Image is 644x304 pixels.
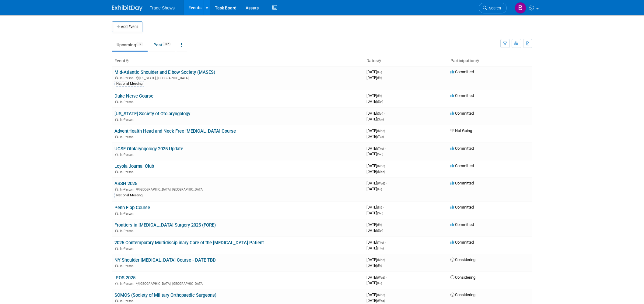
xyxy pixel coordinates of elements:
[378,58,381,63] a: Sort by Start Date
[115,118,118,121] img: In-Person Event
[366,128,387,133] span: [DATE]
[120,118,135,122] span: In-Person
[377,70,382,74] span: (Fri)
[112,21,142,32] button: Add Event
[386,275,387,280] span: -
[114,275,135,281] a: IPOS 2025
[377,299,385,302] span: (Wed)
[115,170,118,173] img: In-Person Event
[114,292,216,298] a: SOMOS (Society of Military Orthopaedic Surgeons)
[163,42,171,46] span: 187
[120,212,135,216] span: In-Person
[114,81,144,87] div: National Meeting
[383,93,384,98] span: -
[120,282,135,286] span: In-Person
[476,58,479,63] a: Sort by Participation Type
[377,223,382,227] span: (Fri)
[450,128,472,133] span: Not Going
[120,76,135,80] span: In-Person
[114,128,236,134] a: AdventHealth Head and Neck Free [MEDICAL_DATA] Course
[366,70,384,74] span: [DATE]
[377,182,385,185] span: (Wed)
[377,129,385,133] span: (Mon)
[487,6,501,10] span: Search
[114,93,153,99] a: Duke Nerve Course
[450,93,474,98] span: Committed
[120,170,135,174] span: In-Person
[120,264,135,268] span: In-Person
[114,146,183,152] a: UCSF Otolaryngology 2025 Update
[450,240,474,245] span: Committed
[114,111,190,116] a: [US_STATE] Society of Otolaryngology
[377,276,385,279] span: (Wed)
[377,147,384,150] span: (Thu)
[115,153,118,156] img: In-Person Event
[377,170,385,173] span: (Mon)
[120,135,135,139] span: In-Person
[114,205,150,210] a: Penn Flap Course
[366,298,385,303] span: [DATE]
[377,118,384,121] span: (Sun)
[479,3,507,13] a: Search
[150,5,175,10] span: Trade Shows
[383,205,384,209] span: -
[450,292,475,297] span: Considering
[377,112,383,115] span: (Sat)
[386,128,387,133] span: -
[450,146,474,151] span: Committed
[366,134,384,139] span: [DATE]
[120,188,135,191] span: In-Person
[125,58,128,63] a: Sort by Event Name
[366,275,387,280] span: [DATE]
[366,169,385,174] span: [DATE]
[366,292,387,297] span: [DATE]
[448,56,532,66] th: Participation
[120,229,135,233] span: In-Person
[114,281,362,286] div: [GEOGRAPHIC_DATA], [GEOGRAPHIC_DATA]
[114,181,137,186] a: ASSH 2025
[115,282,118,285] img: In-Person Event
[377,264,382,267] span: (Fri)
[366,211,383,215] span: [DATE]
[366,263,382,268] span: [DATE]
[385,146,386,151] span: -
[385,240,386,245] span: -
[377,76,382,80] span: (Fri)
[366,257,387,262] span: [DATE]
[366,187,382,191] span: [DATE]
[386,163,387,168] span: -
[366,146,386,151] span: [DATE]
[114,187,362,191] div: [GEOGRAPHIC_DATA], [GEOGRAPHIC_DATA]
[115,76,118,79] img: In-Person Event
[136,42,143,46] span: 19
[366,117,384,121] span: [DATE]
[386,181,387,185] span: -
[115,212,118,215] img: In-Person Event
[114,163,154,169] a: Loyola Journal Club
[450,70,474,74] span: Committed
[115,100,118,103] img: In-Person Event
[366,99,383,104] span: [DATE]
[115,229,118,232] img: In-Person Event
[120,153,135,157] span: In-Person
[366,228,383,233] span: [DATE]
[377,164,385,168] span: (Mon)
[364,56,448,66] th: Dates
[377,135,384,138] span: (Tue)
[120,299,135,303] span: In-Person
[450,275,475,280] span: Considering
[115,264,118,267] img: In-Person Event
[450,181,474,185] span: Committed
[366,152,383,156] span: [DATE]
[450,111,474,116] span: Committed
[450,163,474,168] span: Committed
[115,299,118,302] img: In-Person Event
[386,257,387,262] span: -
[377,206,382,209] span: (Fri)
[377,100,383,103] span: (Sat)
[366,240,386,245] span: [DATE]
[383,222,384,227] span: -
[366,111,385,116] span: [DATE]
[114,70,215,75] a: Mid-Atlantic Shoulder and Elbow Society (MASES)
[377,281,382,285] span: (Fri)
